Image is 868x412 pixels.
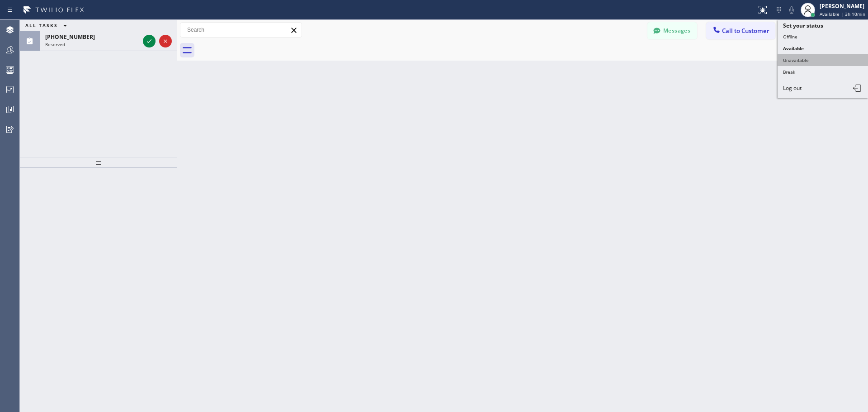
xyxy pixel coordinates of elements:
[20,20,76,31] button: ALL TASKS
[25,22,58,28] span: ALL TASKS
[722,27,769,35] span: Call to Customer
[706,22,775,39] button: Call to Customer
[647,22,697,39] button: Messages
[180,23,302,37] input: Search
[143,35,156,47] button: Accept
[785,4,798,16] button: Mute
[820,11,865,17] span: Available | 3h 10min
[45,41,65,47] span: Reserved
[159,35,172,47] button: Reject
[45,33,95,41] span: [PHONE_NUMBER]
[820,2,865,10] div: [PERSON_NAME]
